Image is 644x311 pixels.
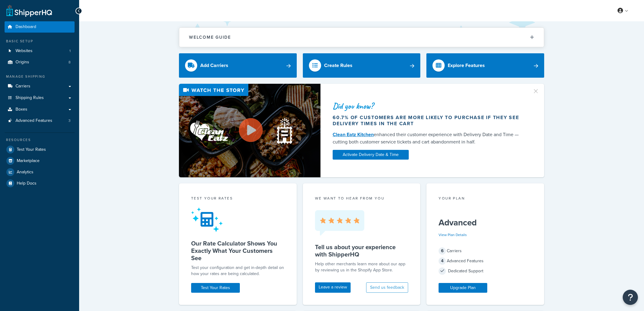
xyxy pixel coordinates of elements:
a: Upgrade Plan [439,283,487,293]
span: Analytics [17,170,33,175]
span: Advanced Features [16,118,52,123]
button: Open Resource Center [623,290,638,305]
h5: Our Rate Calculator Shows You Exactly What Your Customers See [191,240,285,262]
a: Origins8 [5,57,75,68]
a: Shipping Rules [5,92,75,104]
a: Websites1 [5,45,75,57]
div: Explore Features [448,61,485,70]
div: Carriers [439,247,532,255]
span: Websites [16,48,33,54]
p: Help other merchants learn more about our app by reviewing us in the Shopify App Store. [315,261,408,273]
a: Explore Features [426,53,544,78]
li: Advanced Features [5,115,75,126]
img: Video thumbnail [179,84,320,177]
div: Did you know? [333,102,525,110]
a: Boxes [5,104,75,115]
div: Add Carriers [200,61,228,70]
p: we want to hear from you [315,196,408,201]
span: Carriers [16,84,30,89]
a: View Plan Details [439,232,467,238]
a: Carriers [5,81,75,92]
a: Analytics [5,167,75,178]
span: 8 [68,60,71,65]
span: Shipping Rules [16,95,44,101]
div: Resources [5,137,75,143]
button: Welcome Guide [179,28,544,47]
span: Dashboard [16,24,36,30]
span: Boxes [16,107,27,112]
li: Origins [5,57,75,68]
button: Send us feedback [366,282,408,293]
a: Add Carriers [179,53,297,78]
span: Marketplace [17,158,40,164]
span: Help Docs [17,181,37,186]
li: Websites [5,45,75,57]
a: Clean Eatz Kitchen [333,131,374,138]
span: 4 [439,257,446,265]
a: Leave a review [315,282,351,293]
a: Advanced Features3 [5,115,75,126]
a: Activate Delivery Date & Time [333,150,409,160]
div: Create Rules [324,61,352,70]
div: Advanced Features [439,257,532,265]
div: Dedicated Support [439,267,532,275]
div: Manage Shipping [5,74,75,79]
div: enhanced their customer experience with Delivery Date and Time — cutting both customer service ti... [333,131,525,146]
a: Test Your Rates [191,283,240,293]
a: Dashboard [5,21,75,33]
div: Test your rates [191,196,285,203]
a: Help Docs [5,178,75,189]
div: Test your configuration and get in-depth detail on how your rates are being calculated. [191,265,285,277]
div: 60.7% of customers are more likely to purchase if they see delivery times in the cart [333,115,525,127]
span: 3 [68,118,71,123]
h2: Welcome Guide [189,35,231,40]
div: Your Plan [439,196,532,203]
h5: Advanced [439,218,532,228]
div: Basic Setup [5,39,75,44]
a: Test Your Rates [5,144,75,155]
a: Marketplace [5,155,75,166]
span: Origins [16,60,29,65]
span: 6 [439,247,446,255]
span: 1 [69,48,71,54]
h5: Tell us about your experience with ShipperHQ [315,243,408,258]
a: Create Rules [303,53,421,78]
span: Test Your Rates [17,147,46,152]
